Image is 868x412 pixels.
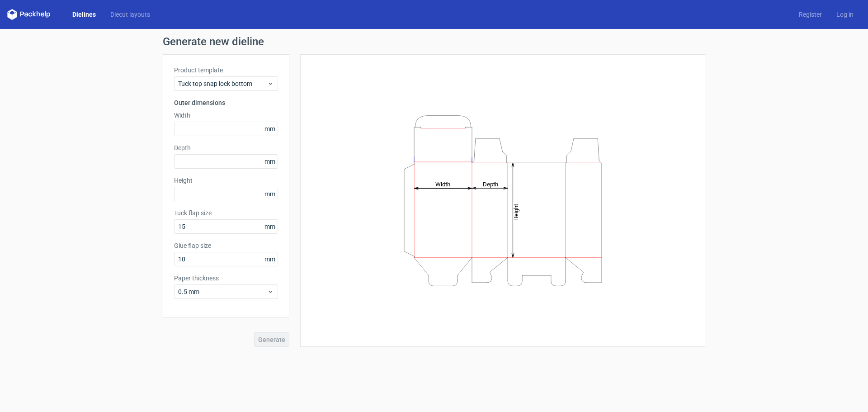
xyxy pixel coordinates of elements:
h1: Generate new dieline [163,36,705,47]
span: mm [262,220,278,233]
tspan: Depth [483,180,498,187]
span: mm [262,187,278,201]
tspan: Height [513,204,519,220]
span: mm [262,252,278,266]
label: Paper thickness [174,274,278,283]
span: mm [262,122,278,136]
label: Width [174,111,278,120]
label: Depth [174,143,278,152]
a: Diecut layouts [103,10,157,19]
label: Height [174,176,278,185]
span: Tuck top snap lock bottom [178,79,267,88]
label: Tuck flap size [174,208,278,218]
label: Glue flap size [174,241,278,250]
a: Register [792,10,829,19]
label: Product template [174,66,278,75]
a: Log in [829,10,861,19]
h3: Outer dimensions [174,98,278,107]
span: 0.5 mm [178,287,267,296]
tspan: Width [435,180,450,187]
a: Dielines [65,10,103,19]
span: mm [262,155,278,168]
